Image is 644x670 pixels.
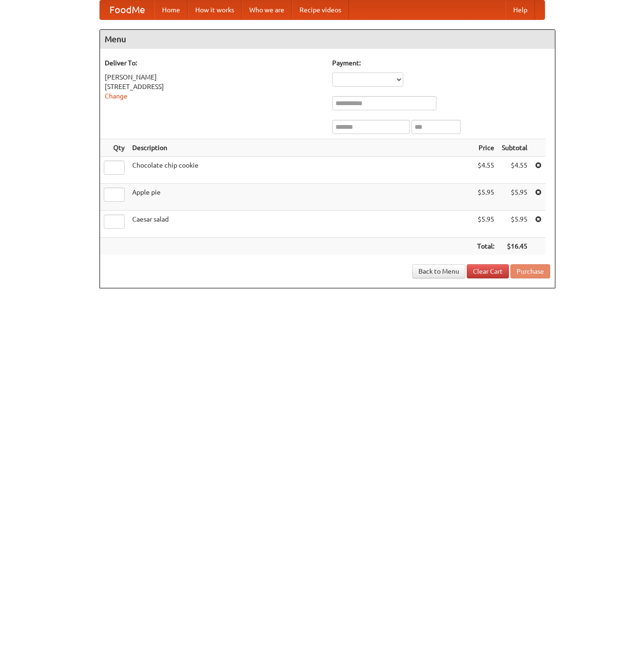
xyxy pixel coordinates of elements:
[498,157,531,184] td: $4.55
[188,0,242,19] a: How it works
[242,0,292,19] a: Who we are
[105,72,323,82] div: [PERSON_NAME]
[292,0,349,19] a: Recipe videos
[105,82,323,91] div: [STREET_ADDRESS]
[128,184,473,211] td: Apple pie
[510,264,550,278] button: Purchase
[100,139,128,157] th: Qty
[473,139,498,157] th: Price
[498,184,531,211] td: $5.95
[412,264,465,278] a: Back to Menu
[154,0,188,19] a: Home
[498,139,531,157] th: Subtotal
[498,211,531,238] td: $5.95
[105,58,323,68] h5: Deliver To:
[498,238,531,255] th: $16.45
[128,157,473,184] td: Chocolate chip cookie
[473,157,498,184] td: $4.55
[128,139,473,157] th: Description
[332,58,550,68] h5: Payment:
[105,92,127,100] a: Change
[473,238,498,255] th: Total:
[100,0,154,19] a: FoodMe
[128,211,473,238] td: Caesar salad
[506,0,535,19] a: Help
[473,184,498,211] td: $5.95
[100,30,555,49] h4: Menu
[467,264,509,278] a: Clear Cart
[473,211,498,238] td: $5.95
